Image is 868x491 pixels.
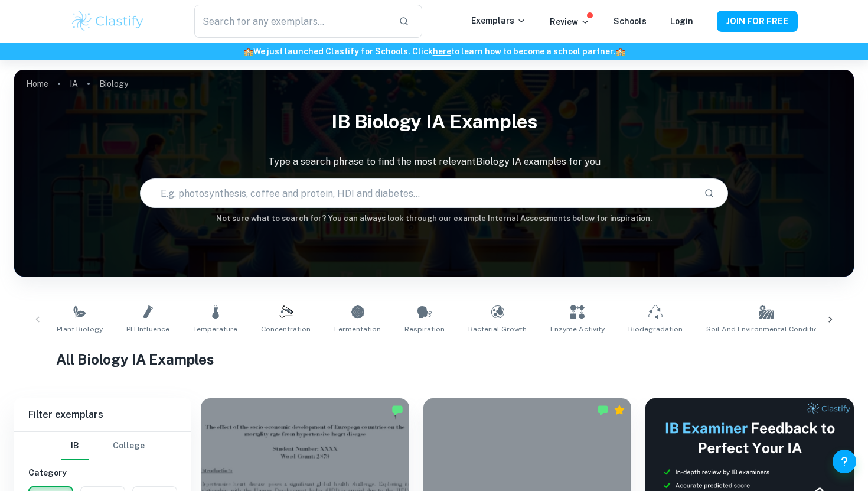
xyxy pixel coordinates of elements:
[614,17,647,26] a: Schools
[14,398,191,431] h6: Filter exemplars
[57,324,103,334] span: Plant Biology
[833,450,856,473] button: Help and Feedback
[699,183,719,203] button: Search
[113,432,145,460] button: College
[391,404,403,416] img: Marked
[70,9,145,33] img: Clastify logo
[28,466,177,479] h6: Category
[14,155,854,169] p: Type a search phrase to find the most relevant Biology IA examples for you
[550,324,605,334] span: Enzyme Activity
[99,77,128,90] p: Biology
[615,47,625,56] span: 🏫
[243,47,253,56] span: 🏫
[468,324,527,334] span: Bacterial Growth
[334,324,381,334] span: Fermentation
[550,15,590,28] p: Review
[194,5,389,38] input: Search for any exemplars...
[404,324,445,334] span: Respiration
[2,45,866,58] h6: We just launched Clastify for Schools. Click to learn how to become a school partner.
[26,76,48,92] a: Home
[261,324,311,334] span: Concentration
[670,17,693,26] a: Login
[193,324,237,334] span: Temperature
[61,432,145,460] div: Filter type choice
[70,76,78,92] a: IA
[433,47,451,56] a: here
[61,432,89,460] button: IB
[597,404,609,416] img: Marked
[628,324,683,334] span: Biodegradation
[471,14,526,27] p: Exemplars
[614,404,625,416] div: Premium
[141,177,694,210] input: E.g. photosynthesis, coffee and protein, HDI and diabetes...
[126,324,169,334] span: pH Influence
[14,103,854,141] h1: IB Biology IA examples
[717,11,798,32] button: JOIN FOR FREE
[56,349,812,370] h1: All Biology IA Examples
[706,324,827,334] span: Soil and Environmental Conditions
[14,213,854,225] h6: Not sure what to search for? You can always look through our example Internal Assessments below f...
